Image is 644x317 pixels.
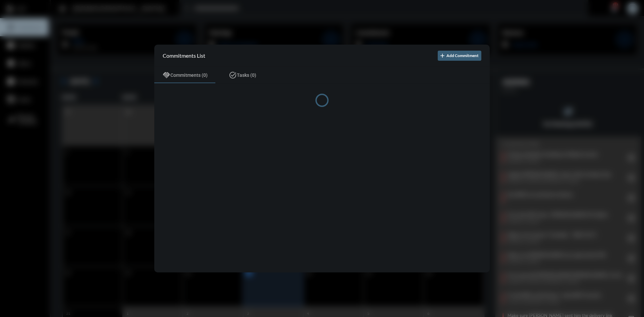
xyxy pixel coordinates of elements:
[170,72,208,78] span: Commitments (0)
[439,52,446,59] mat-icon: add
[162,71,170,79] mat-icon: handshake
[438,51,481,61] button: Add Commitment
[237,72,256,78] span: Tasks (0)
[229,71,237,79] mat-icon: task_alt
[163,52,205,59] h2: Commitments List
